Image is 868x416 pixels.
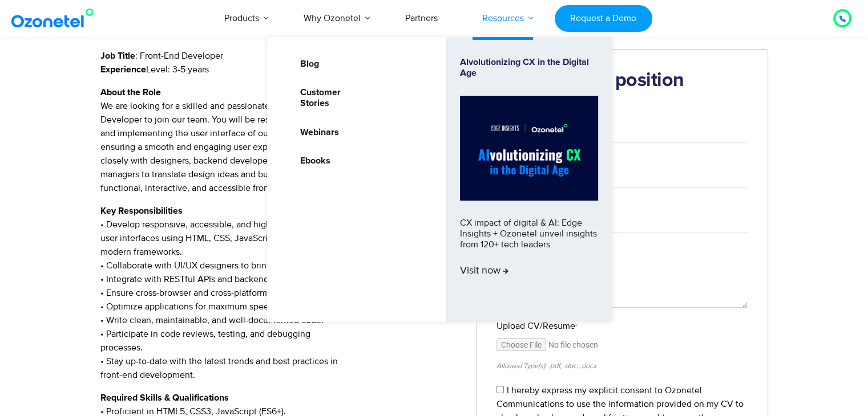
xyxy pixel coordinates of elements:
[496,244,748,258] label: Cover Letter
[460,96,598,201] img: Alvolutionizing.jpg
[100,88,161,97] strong: About the Role
[496,70,748,92] h2: Apply for this position
[496,199,748,213] label: Phone
[460,265,508,278] span: Visit now
[496,154,748,168] label: Email
[496,319,748,333] label: Upload CV/Resume
[100,65,146,74] strong: Experience
[496,109,748,123] label: Full Name
[100,51,135,60] strong: Job Title
[100,49,459,76] p: : Front-End Developer Level: 3-5 years
[496,361,596,370] small: Allowed Type(s): .pdf, .doc, .docx
[293,125,341,140] a: Webinars
[293,154,332,168] a: Ebooks
[293,57,321,71] a: Blog
[100,204,459,382] p: • Develop responsive, accessible, and high-performance user interfaces using HTML, CSS, JavaScrip...
[100,393,229,402] strong: Required Skills & Qualifications
[555,5,652,32] a: Request a Demo
[460,57,598,302] a: Alvolutionizing CX in the Digital AgeCX impact of digital & AI: Edge Insights + Ozonetel unveil i...
[100,206,183,215] strong: Key Responsibilities
[293,85,372,111] a: Customer Stories
[100,85,459,195] p: We are looking for a skilled and passionate Front-End Developer to join our team. You will be res...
